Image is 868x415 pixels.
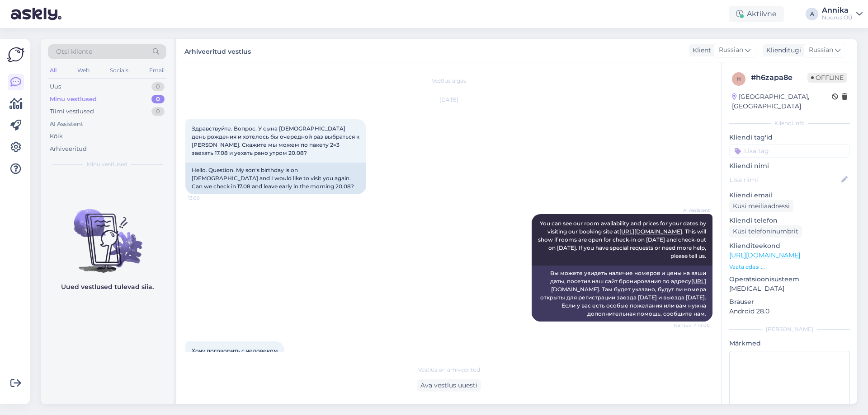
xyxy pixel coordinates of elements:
[619,228,682,235] a: [URL][DOMAIN_NAME]
[418,366,480,374] span: Vestlus on arhiveeritud
[729,216,850,225] p: Kliendi telefon
[417,379,481,392] div: Ava vestlus uuesti
[48,65,58,76] div: All
[185,163,366,194] div: Hello. Question. My son's birthday is on [DEMOGRAPHIC_DATA] and I would like to visit you again. ...
[151,82,165,91] div: 0
[729,284,850,294] p: [MEDICAL_DATA]
[729,325,850,333] div: [PERSON_NAME]
[50,132,63,141] div: Kõik
[822,14,853,21] div: Noorus OÜ
[729,251,800,259] a: [URL][DOMAIN_NAME]
[763,46,801,55] div: Klienditugi
[75,65,91,76] div: Web
[192,347,278,354] span: Хочу поговорить с человеком
[50,107,94,116] div: Tiimi vestlused
[61,282,154,292] p: Uued vestlused tulevad siia.
[729,133,850,142] p: Kliendi tag'id
[729,161,850,171] p: Kliendi nimi
[87,160,127,168] span: Minu vestlused
[538,220,708,259] span: You can see our room availability and prices for your dates by visiting our booking site at . Thi...
[729,191,850,200] p: Kliendi email
[729,275,850,284] p: Operatsioonisüsteem
[732,92,832,111] div: [GEOGRAPHIC_DATA], [GEOGRAPHIC_DATA]
[151,107,165,116] div: 0
[729,119,850,127] div: Kliendi info
[192,125,361,156] span: Здравствуйте. Вопрос. У сына [DEMOGRAPHIC_DATA] день рождения и хотелось бы очередной раз выбрать...
[50,82,61,91] div: Uus
[185,96,712,104] div: [DATE]
[151,95,165,104] div: 0
[56,47,92,56] span: Otsi kliente
[729,307,850,316] p: Android 28.0
[50,95,97,104] div: Minu vestlused
[806,8,818,20] div: A
[50,120,83,129] div: AI Assistent
[676,207,710,214] span: AI Assistent
[729,144,850,158] input: Lisa tag
[729,263,850,271] p: Vaata edasi ...
[729,241,850,251] p: Klienditeekond
[729,225,802,238] div: Küsi telefoninumbrit
[809,45,833,55] span: Russian
[41,193,174,274] img: No chats
[729,200,793,212] div: Küsi meiliaadressi
[7,46,24,63] img: Askly Logo
[50,145,87,154] div: Arhiveeritud
[674,322,710,329] span: Nähtud ✓ 13:00
[729,297,850,307] p: Brauser
[188,195,222,201] span: 13:00
[147,65,166,76] div: Email
[729,339,850,348] p: Märkmed
[729,6,784,22] div: Aktiivne
[751,72,807,83] div: # h6zapa8e
[719,45,743,55] span: Russian
[822,7,863,21] a: AnnikaNoorus OÜ
[736,75,741,82] span: h
[807,73,847,83] span: Offline
[184,44,251,56] label: Arhiveeritud vestlus
[689,46,711,55] div: Klient
[532,266,712,322] div: Вы можете увидеть наличие номеров и цены на ваши даты, посетив наш сайт бронирования по адресу . ...
[730,175,840,185] input: Lisa nimi
[822,7,853,14] div: Annika
[108,65,130,76] div: Socials
[185,77,712,85] div: Vestlus algas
